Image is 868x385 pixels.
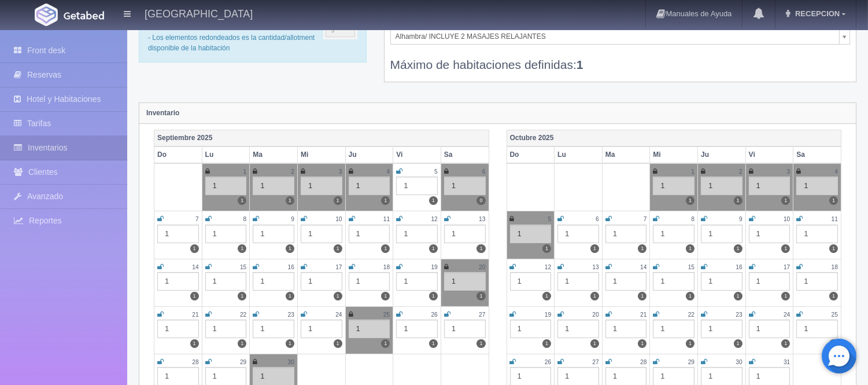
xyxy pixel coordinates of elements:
th: Do [154,146,202,163]
label: 1 [286,244,294,253]
small: 5 [434,168,438,175]
th: Ma [602,146,650,163]
label: 1 [542,339,551,348]
img: Getabed [64,11,104,20]
div: 1 [349,272,390,291]
div: 1 [349,177,390,195]
small: 15 [688,264,695,270]
div: 1 [396,177,438,195]
div: 1 [253,272,294,291]
label: 0 [477,196,485,205]
th: Sa [441,146,489,163]
label: 1 [286,339,294,348]
div: 1 [653,225,695,243]
label: 1 [334,244,342,253]
th: Do [507,146,555,163]
div: 1 [605,225,647,243]
label: 1 [238,196,246,205]
label: 1 [429,244,438,253]
small: 6 [482,168,486,175]
span: RECEPCION [792,9,840,18]
strong: Inventario [146,109,179,117]
label: 1 [734,244,743,253]
small: 8 [243,216,247,222]
small: 10 [784,216,790,222]
div: 1 [253,177,294,195]
label: 1 [477,292,485,300]
small: 26 [545,359,551,365]
small: 9 [739,216,743,222]
span: Alhambra/ INCLUYE 2 MASAJES RELAJANTES [396,28,834,45]
label: 1 [734,292,743,300]
small: 29 [688,359,695,365]
div: 1 [557,320,599,338]
label: 1 [686,292,695,300]
small: 1 [691,168,695,175]
small: 5 [548,216,551,222]
h4: [GEOGRAPHIC_DATA] [145,6,253,20]
small: 21 [192,311,198,318]
label: 1 [686,339,695,348]
small: 23 [288,311,294,318]
small: 4 [387,168,390,175]
label: 1 [781,196,790,205]
div: 1 [349,225,390,243]
label: 1 [829,196,838,205]
div: 1 [157,320,199,338]
small: 26 [431,311,438,318]
label: 1 [334,196,342,205]
small: 6 [596,216,599,222]
small: 25 [832,311,838,318]
div: 1 [396,272,438,291]
small: 22 [240,311,246,318]
small: 11 [383,216,390,222]
small: 12 [545,264,551,270]
div: 1 [205,225,247,243]
th: Ju [698,146,746,163]
label: 1 [781,244,790,253]
div: 1 [653,320,695,338]
div: 1 [653,272,695,291]
div: 1 [796,272,838,291]
div: 1 [205,320,247,338]
small: 12 [431,216,438,222]
small: 10 [335,216,342,222]
div: 1 [749,320,791,338]
small: 2 [739,168,743,175]
img: Getabed [35,3,58,26]
div: 1 [701,272,743,291]
label: 1 [590,244,599,253]
small: 25 [383,311,390,318]
label: 1 [590,292,599,300]
a: Alhambra/ INCLUYE 2 MASAJES RELAJANTES [390,27,850,45]
label: 1 [238,244,246,253]
th: Vi [393,146,441,163]
div: 1 [253,225,294,243]
th: Octubre 2025 [507,130,841,146]
label: 1 [429,339,438,348]
div: 1 [396,225,438,243]
label: 1 [638,339,647,348]
small: 7 [195,216,199,222]
small: 31 [784,359,790,365]
label: 1 [381,292,390,300]
small: 27 [592,359,599,365]
small: 29 [240,359,246,365]
small: 8 [691,216,695,222]
div: 1 [301,320,342,338]
th: Lu [555,146,603,163]
small: 18 [832,264,838,270]
th: Vi [745,146,793,163]
div: 1 [444,177,486,195]
label: 1 [477,339,485,348]
small: 24 [335,311,342,318]
label: 1 [829,244,838,253]
div: 1 [557,225,599,243]
div: 1 [157,225,199,243]
div: 1 [557,272,599,291]
small: 3 [787,168,791,175]
th: Mi [650,146,698,163]
th: Ma [250,146,298,163]
small: 13 [592,264,599,270]
label: 1 [429,196,438,205]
